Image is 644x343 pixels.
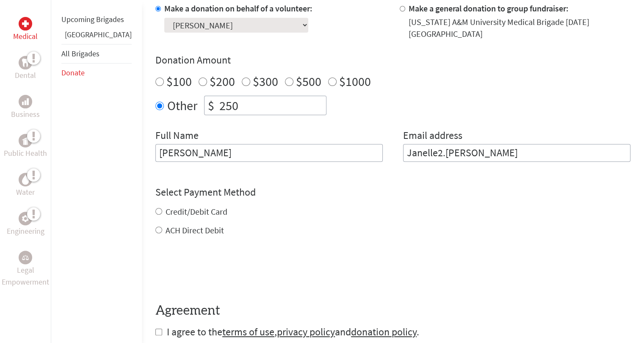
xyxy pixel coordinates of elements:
a: Upcoming Brigades [61,14,124,24]
input: Enter Amount [218,96,326,115]
input: Enter Full Name [155,144,383,162]
div: Business [19,95,32,108]
a: MedicalMedical [13,17,38,42]
div: Engineering [19,212,32,225]
p: Dental [15,69,36,81]
img: Business [22,98,29,105]
a: DentalDental [15,56,36,81]
p: Business [11,108,40,120]
a: Donate [61,68,85,77]
label: Other [167,96,197,115]
div: Medical [19,17,32,30]
p: Engineering [7,225,44,237]
label: Make a donation on behalf of a volunteer: [164,3,312,14]
li: Upcoming Brigades [61,10,132,29]
p: Legal Empowerment [2,264,49,288]
a: WaterWater [16,173,35,198]
span: I agree to the , and . [167,325,419,338]
img: Legal Empowerment [22,255,29,260]
label: $1000 [339,73,371,89]
li: Greece [61,29,132,44]
h4: Select Payment Method [155,185,630,199]
a: All Brigades [61,49,100,58]
label: $200 [210,73,235,89]
div: Public Health [19,134,32,147]
label: $100 [166,73,192,89]
img: Water [22,174,29,184]
img: Public Health [22,136,29,145]
label: Credit/Debit Card [166,206,227,217]
h4: Agreement [155,303,630,318]
iframe: reCAPTCHA [155,253,284,286]
label: Email address [403,129,462,144]
a: privacy policy [277,325,335,338]
img: Engineering [22,215,29,222]
h4: Donation Amount [155,53,630,67]
div: $ [205,96,218,115]
div: Legal Empowerment [19,251,32,264]
a: EngineeringEngineering [7,212,44,237]
img: Dental [22,58,29,66]
div: Dental [19,56,32,69]
a: BusinessBusiness [11,95,40,120]
a: donation policy [351,325,417,338]
a: Public HealthPublic Health [4,134,47,159]
li: Donate [61,64,132,82]
label: $500 [296,73,321,89]
a: Legal EmpowermentLegal Empowerment [2,251,49,288]
input: Your Email [403,144,630,162]
label: ACH Direct Debit [166,225,224,235]
p: Public Health [4,147,47,159]
label: $300 [253,73,278,89]
a: [GEOGRAPHIC_DATA] [65,30,132,39]
img: Medical [22,20,29,27]
div: Water [19,173,32,186]
p: Medical [13,30,38,42]
p: Water [16,186,35,198]
div: [US_STATE] A&M University Medical Brigade [DATE] [GEOGRAPHIC_DATA] [409,16,630,40]
a: terms of use [222,325,274,338]
label: Make a general donation to group fundraiser: [409,3,569,14]
li: All Brigades [61,44,132,64]
label: Full Name [155,129,199,144]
